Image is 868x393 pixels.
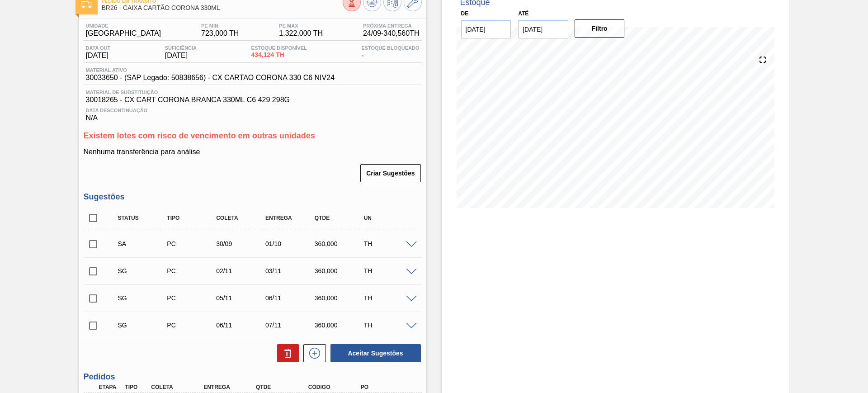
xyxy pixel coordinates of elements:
[86,90,420,95] span: Material de Substituição
[363,23,420,28] span: Próxima Entrega
[214,322,269,329] div: 06/11/2025
[116,322,170,329] div: Sugestão Criada
[81,1,92,8] img: Ícone
[84,148,422,156] p: Nenhuma transferência para análise
[279,29,323,38] span: 1.322,000 TH
[165,322,219,329] div: Pedido de Compra
[263,322,318,329] div: 07/11/2025
[165,45,197,51] span: Suficiência
[461,10,469,17] label: De
[362,215,416,221] div: UN
[214,294,269,302] div: 05/11/2025
[362,322,416,329] div: TH
[312,215,367,221] div: Qtde
[201,29,239,38] span: 723,000 TH
[254,384,312,390] div: Qtde
[306,384,365,390] div: Código
[518,10,528,17] label: Até
[102,5,343,11] span: BR26 - CAIXA CARTÃO CORONA 330ML
[165,267,219,275] div: Pedido de Compra
[84,131,315,140] span: Existem lotes com risco de vencimento em outras unidades
[86,29,161,38] span: [GEOGRAPHIC_DATA]
[362,294,416,302] div: TH
[86,74,335,82] span: 30033650 - (SAP Legado: 50838656) - CX CARTAO CORONA 330 C6 NIV24
[86,52,111,60] span: [DATE]
[312,240,367,247] div: 360,000
[263,240,318,247] div: 01/10/2025
[116,215,170,221] div: Status
[360,164,420,182] button: Criar Sugestões
[86,96,420,104] span: 30018265 - CX CART CORONA BRANCA 330ML C6 429 298G
[361,45,419,51] span: Estoque Bloqueado
[361,163,421,183] div: Criar Sugestões
[116,267,170,275] div: Sugestão Criada
[84,192,422,202] h3: Sugestões
[214,267,269,275] div: 02/11/2025
[362,267,416,275] div: TH
[165,52,197,60] span: [DATE]
[149,384,208,390] div: Coleta
[165,215,219,221] div: Tipo
[299,344,326,362] div: Nova sugestão
[263,215,318,221] div: Entrega
[575,19,625,38] button: Filtro
[251,45,307,51] span: Estoque Disponível
[116,240,170,247] div: Sugestão Alterada
[201,384,260,390] div: Entrega
[251,52,307,58] span: 434,124 TH
[312,267,367,275] div: 360,000
[86,23,161,28] span: Unidade
[84,372,422,382] h3: Pedidos
[165,240,219,247] div: Pedido de Compra
[123,384,150,390] div: Tipo
[214,240,269,247] div: 30/09/2025
[279,23,323,28] span: PE MAX
[97,384,124,390] div: Etapa
[359,384,417,390] div: PO
[201,23,239,28] span: PE MIN
[312,322,367,329] div: 360,000
[518,20,568,38] input: dd/mm/yyyy
[116,294,170,302] div: Sugestão Criada
[86,108,420,113] span: Data Descontinuação
[214,215,269,221] div: Coleta
[86,67,335,73] span: Material ativo
[330,344,421,362] button: Aceitar Sugestões
[86,45,111,51] span: Data out
[263,267,318,275] div: 03/11/2025
[363,29,420,38] span: 24/09 - 340,560 TH
[165,294,219,302] div: Pedido de Compra
[359,45,421,60] div: -
[461,20,511,38] input: dd/mm/yyyy
[312,294,367,302] div: 360,000
[263,294,318,302] div: 06/11/2025
[362,240,416,247] div: TH
[84,104,422,122] div: N/A
[326,343,422,363] div: Aceitar Sugestões
[273,344,299,362] div: Excluir Sugestões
